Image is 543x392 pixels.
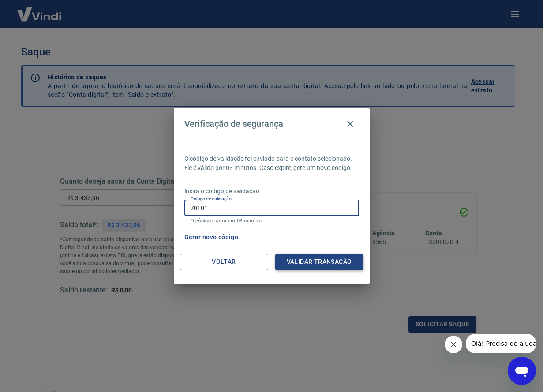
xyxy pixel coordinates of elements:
[180,254,268,270] button: Voltar
[181,229,242,245] button: Gerar novo código
[508,357,536,385] iframe: Botão para abrir a janela de mensagens
[184,118,284,129] h4: Verificação de segurança
[5,6,74,13] span: Olá! Precisa de ajuda?
[184,187,359,196] p: Insira o código de validação
[191,196,232,202] label: Código de validação
[191,218,353,224] p: O código expira em 03 minutos.
[275,254,363,270] button: Validar transação
[184,154,359,173] p: O código de validação foi enviado para o contato selecionado. Ele é válido por 03 minutos. Caso e...
[445,336,462,353] iframe: Fechar mensagem
[466,334,536,353] iframe: Mensagem da empresa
